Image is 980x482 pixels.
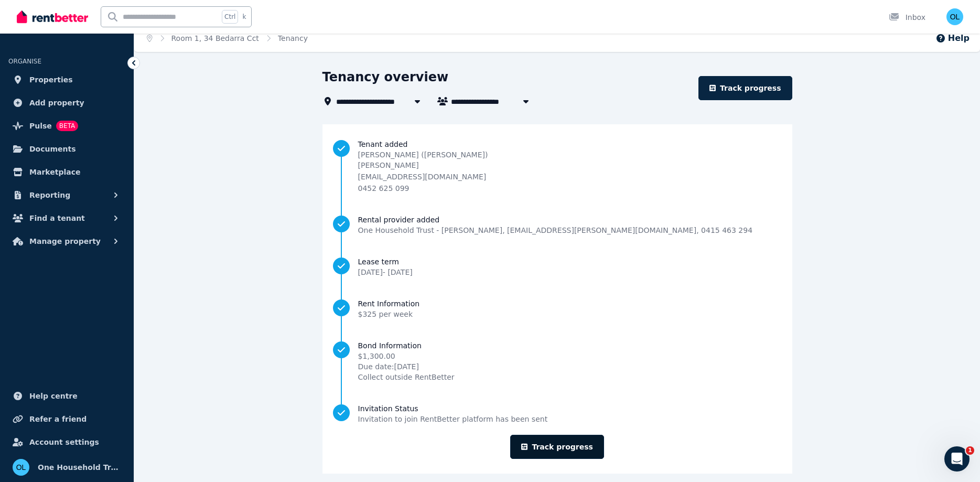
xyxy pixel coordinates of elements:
[8,162,125,183] a: Marketplace
[333,139,782,424] nav: Progress
[358,340,455,351] span: Bond Information
[358,256,413,267] span: Lease term
[966,446,974,455] span: 1
[8,92,125,113] a: Add property
[358,310,413,318] span: $325 per week
[322,69,449,85] h1: Tenancy overview
[333,215,782,235] a: Rental provider addedOne Household Trust - [PERSON_NAME], [EMAIL_ADDRESS][PERSON_NAME][DOMAIN_NAM...
[333,403,782,424] a: Invitation StatusInvitation to join RentBetter platform has been sent
[358,268,413,276] span: [DATE] - [DATE]
[29,235,101,248] span: Manage property
[333,340,782,382] a: Bond Information$1,300.00Due date:[DATE]Collect outside RentBetter
[13,459,29,476] img: One Household Trust - Loretta
[29,212,85,224] span: Find a tenant
[333,298,782,319] a: Rent Information$325 per week
[358,184,410,192] span: 0452 625 099
[333,256,782,277] a: Lease term[DATE]- [DATE]
[222,10,238,24] span: Ctrl
[29,390,78,402] span: Help centre
[935,32,970,45] button: Help
[358,298,420,309] span: Rent Information
[29,97,84,109] span: Add property
[242,13,246,21] span: k
[29,436,99,448] span: Account settings
[8,231,125,252] button: Manage property
[8,115,125,136] a: PulseBETA
[8,185,125,206] button: Reporting
[358,403,548,414] span: Invitation Status
[29,143,76,155] span: Documents
[17,9,88,25] img: RentBetter
[946,8,963,25] img: One Household Trust - Loretta
[56,121,78,131] span: BETA
[358,215,753,225] span: Rental provider added
[8,432,125,453] a: Account settings
[358,414,548,424] span: Invitation to join RentBetter platform has been sent
[29,120,52,132] span: Pulse
[358,149,492,170] p: [PERSON_NAME] ([PERSON_NAME]) [PERSON_NAME]
[29,166,80,178] span: Marketplace
[8,208,125,229] button: Find a tenant
[8,409,125,430] a: Refer a friend
[171,34,259,42] a: Room 1, 34 Bedarra Cct
[8,58,41,65] span: ORGANISE
[8,385,125,406] a: Help centre
[278,33,308,44] span: Tenancy
[8,69,125,90] a: Properties
[358,361,455,372] span: Due date: [DATE]
[333,139,782,194] a: Tenant added[PERSON_NAME] ([PERSON_NAME]) [PERSON_NAME][EMAIL_ADDRESS][DOMAIN_NAME]0452 625 099
[29,413,87,425] span: Refer a friend
[358,172,492,182] p: [EMAIL_ADDRESS][DOMAIN_NAME]
[698,76,792,100] a: Track progress
[510,435,604,459] a: Track progress
[358,225,753,235] span: One Household Trust - [PERSON_NAME] , [EMAIL_ADDRESS][PERSON_NAME][DOMAIN_NAME] , 0415 463 294
[358,351,455,361] span: $1,300.00
[29,189,70,201] span: Reporting
[358,139,782,149] span: Tenant added
[134,25,320,52] nav: Breadcrumb
[38,461,121,474] span: One Household Trust - [PERSON_NAME]
[358,372,455,382] span: Collect outside RentBetter
[8,138,125,159] a: Documents
[29,73,73,86] span: Properties
[944,446,970,472] iframe: Intercom live chat
[889,12,925,23] div: Inbox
